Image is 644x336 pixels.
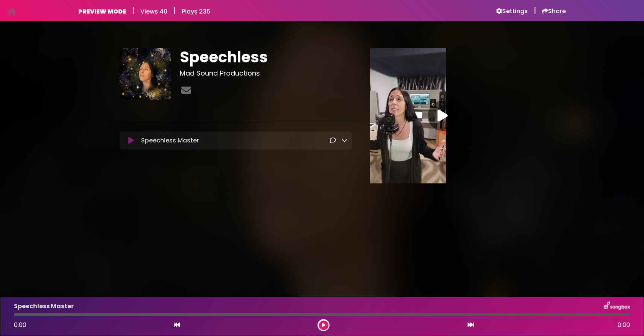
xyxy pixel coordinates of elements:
[180,69,352,77] h3: Mad Sound Productions
[141,136,199,145] p: Speechless Master
[182,8,210,15] h6: Plays 235
[132,6,134,15] h5: |
[370,48,446,183] img: Video Thumbnail
[496,8,528,15] a: Settings
[78,8,126,15] h6: PREVIEW MODE
[534,6,536,15] h5: |
[173,6,176,15] h5: |
[180,48,352,66] h1: Speechless
[140,8,167,15] h6: Views 40
[120,48,171,99] img: WObvE9b6TdqcrbbkyWI4
[542,8,566,15] a: Share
